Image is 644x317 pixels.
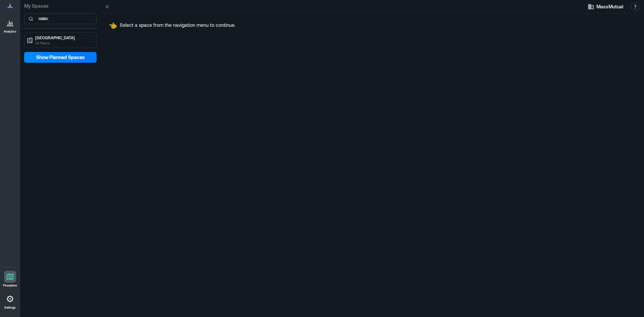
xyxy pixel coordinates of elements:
[24,3,97,9] p: My Spaces
[35,35,92,40] p: [GEOGRAPHIC_DATA]
[35,40,92,46] p: 10 Floors
[3,283,17,287] p: Floorplans
[4,30,16,34] p: Analytics
[586,1,625,12] button: MassMutual
[4,306,16,310] p: Settings
[596,3,623,10] span: MassMutual
[36,54,85,61] span: Show Planned Spaces
[120,22,235,29] p: Select a space from the navigation menu to continue.
[2,291,18,312] a: Settings
[2,15,18,36] a: Analytics
[24,52,97,63] button: Show Planned Spaces
[1,269,19,289] a: Floorplans
[109,21,117,29] span: pointing left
